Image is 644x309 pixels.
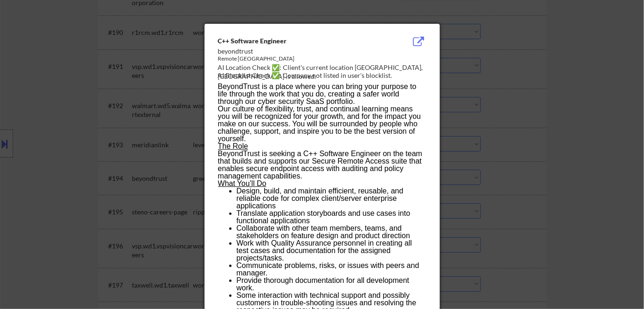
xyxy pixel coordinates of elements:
li: Translate application storyboards and use cases into functional applications [237,210,426,225]
p: Our culture of flexibility, trust, and continual learning means you will be recognized for your g... [218,105,426,143]
div: beyondtrust [218,47,379,56]
div: AI Blocklist Check ✅: Company not listed in user's blocklist. [218,71,430,80]
p: BeyondTrust is seeking a C++ Software Engineer on the team that builds and supports our Secure Re... [218,150,426,180]
u: What You’ll Do [218,179,267,187]
div: C++ Software Engineer [218,36,379,46]
li: Work with Quality Assurance personnel in creating all test cases and documentation for the assign... [237,240,426,262]
li: Provide thorough documentation for all development work. [237,277,426,292]
li: Design, build, and maintain efficient, reusable, and reliable code for complex client/server ente... [237,187,426,210]
li: Communicate problems, risks, or issues with peers and manager. [237,262,426,277]
li: Collaborate with other team members, teams, and stakeholders on feature design and product direction [237,225,426,240]
u: The Role [218,142,248,150]
div: Remote [GEOGRAPHIC_DATA] [218,55,379,63]
p: BeyondTrust is a place where you can bring your purpose to life through the work that you do, cre... [218,83,426,105]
